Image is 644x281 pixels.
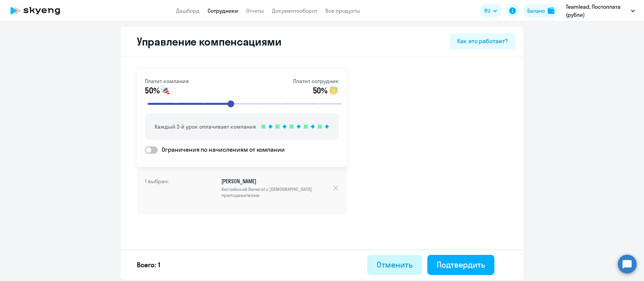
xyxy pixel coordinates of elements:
button: Как это работает? [450,33,515,50]
button: Отменить [367,255,422,275]
button: RU [480,4,502,17]
p: Платит сотрудник [293,77,339,85]
button: Подтвердить [427,255,494,275]
div: Подтвердить [437,259,485,270]
p: [PERSON_NAME] [221,178,332,198]
p: Каждый 2-й урок оплачивает компания [155,123,256,131]
span: Английский General с [DEMOGRAPHIC_DATA] преподавателем [221,186,332,198]
span: Ограничения по начислениям от компании [158,145,285,154]
a: Отчеты [246,7,264,14]
span: 50% [145,85,159,96]
a: Сотрудники [208,7,238,14]
h4: 1 выбран: [145,178,199,204]
img: smile [160,85,171,96]
a: Документооборот [272,7,317,14]
p: Teamlead, Постоплата (рубли) [566,3,628,19]
button: Балансbalance [523,4,558,17]
img: balance [548,7,554,14]
div: Как это работает? [457,37,508,46]
a: Дашборд [176,7,200,14]
p: Всего: 1 [137,260,160,270]
h2: Управление компенсациями [129,35,281,48]
span: RU [484,7,490,15]
div: Баланс [527,7,545,15]
img: smile [328,85,339,96]
p: Платит компания [145,77,189,85]
button: Teamlead, Постоплата (рубли) [562,3,638,19]
div: Отменить [377,259,413,270]
span: 50% [313,85,327,96]
a: Все продукты [325,7,360,14]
